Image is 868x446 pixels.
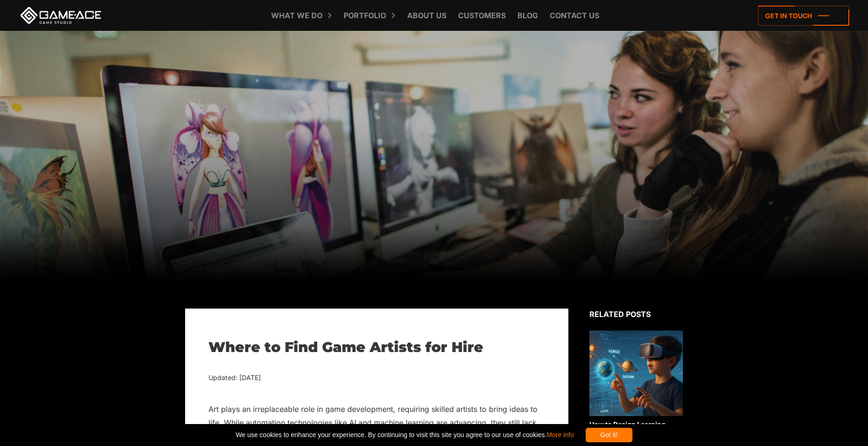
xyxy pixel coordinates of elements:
img: Related [589,331,683,416]
div: Updated: [DATE] [208,372,545,384]
span: We use cookies to enhance your experience. By continuing to visit this site you agree to our use ... [236,428,574,442]
a: Get in touch [758,6,849,26]
div: Related posts [589,309,683,320]
div: Got it! [586,428,632,442]
a: More info [546,431,574,439]
h1: Where to Find Game Artists for Hire [208,339,545,356]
